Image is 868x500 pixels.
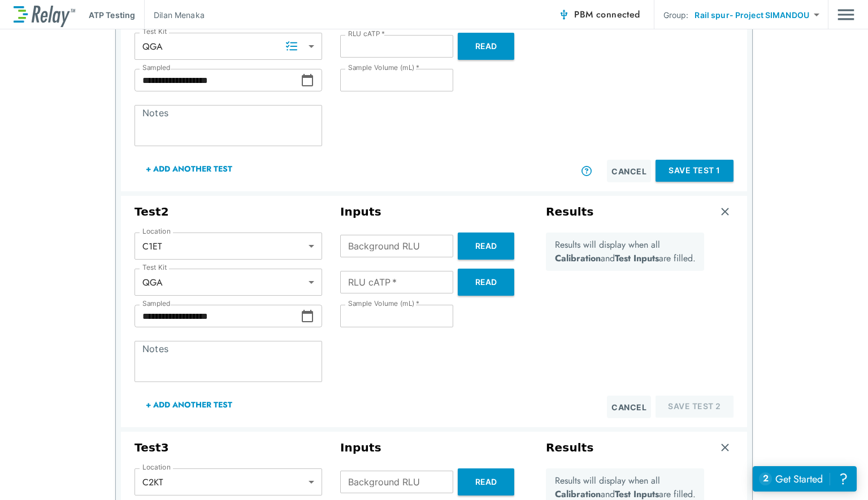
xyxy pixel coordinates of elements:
[142,264,167,271] label: Test Kit
[134,391,244,418] button: + Add Another Test
[134,235,322,257] div: C1ET
[719,206,731,217] img: Remove
[458,468,514,495] button: Read
[555,238,696,265] p: Results will display when all and are filled.
[719,442,731,453] img: Remove
[348,64,419,72] label: Sample Volume (mL)
[89,9,135,21] p: ATP Testing
[142,28,167,36] label: Test Kit
[340,441,528,455] h3: Inputs
[554,3,644,26] button: PBM connected
[837,4,854,25] button: Main menu
[348,300,419,308] label: Sample Volume (mL)
[656,160,734,182] button: Save Test 1
[134,69,301,91] input: Choose date, selected date is Sep 17, 2025
[340,205,528,219] h3: Inputs
[458,269,514,296] button: Read
[142,463,171,471] label: Location
[154,9,205,21] p: Dilan Menaka
[546,205,594,219] h3: Results
[142,300,171,308] label: Sampled
[753,466,857,492] iframe: Resource center
[134,35,322,58] div: QGA
[458,233,514,260] button: Read
[574,7,640,23] span: PBM
[607,396,651,418] button: Cancel
[615,252,659,265] b: Test Inputs
[142,227,171,235] label: Location
[134,305,301,327] input: Choose date, selected date is Sep 17, 2025
[14,3,75,27] img: LuminUltra Relay
[555,252,601,265] b: Calibration
[134,441,322,455] h3: Test 3
[134,205,322,219] h3: Test 2
[458,33,514,60] button: Read
[546,441,594,455] h3: Results
[348,30,385,38] label: RLU cATP
[607,160,651,182] button: Cancel
[837,4,854,25] img: Drawer Icon
[134,155,244,182] button: + Add Another Test
[558,9,570,20] img: Connected Icon
[596,8,640,21] span: connected
[663,9,689,21] p: Group:
[134,471,322,493] div: C2KT
[134,271,322,293] div: QGA
[142,64,171,72] label: Sampled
